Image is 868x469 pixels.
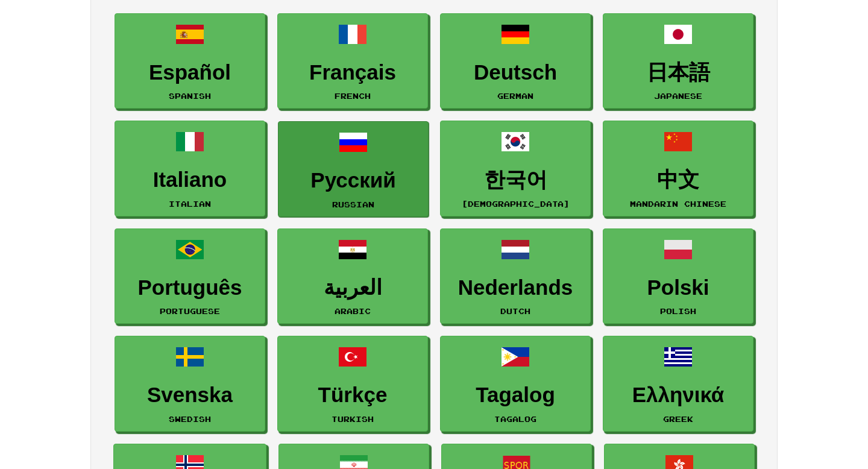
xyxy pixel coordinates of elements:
a: TürkçeTurkish [277,336,428,432]
h3: Deutsch [447,61,584,84]
a: SvenskaSwedish [115,336,265,432]
small: Spanish [169,92,211,100]
a: EspañolSpanish [115,13,265,109]
h3: Polski [609,276,747,300]
small: Dutch [500,307,530,315]
small: Swedish [169,415,211,423]
a: NederlandsDutch [440,228,591,324]
h3: Français [284,61,421,84]
h3: 中文 [609,168,747,192]
h3: 日本語 [609,61,747,84]
a: TagalogTagalog [440,336,591,432]
h3: Türkçe [284,383,421,407]
small: Russian [332,200,374,209]
small: Italian [169,200,211,208]
a: DeutschGerman [440,13,591,109]
a: 日本語Japanese [603,13,753,109]
small: German [497,92,533,100]
h3: Ελληνικά [609,383,747,407]
h3: Tagalog [447,383,584,407]
small: Tagalog [494,415,536,423]
small: Turkish [332,415,374,423]
h3: العربية [284,276,421,300]
h3: Русский [285,169,422,192]
a: ΕλληνικάGreek [603,336,753,432]
h3: Italiano [121,168,259,192]
a: 中文Mandarin Chinese [603,121,753,216]
h3: Português [121,276,259,300]
small: Japanese [654,92,702,100]
a: FrançaisFrench [277,13,428,109]
h3: Svenska [121,383,259,407]
a: PolskiPolish [603,228,753,324]
small: Mandarin Chinese [630,200,726,208]
small: French [335,92,371,100]
a: 한국어[DEMOGRAPHIC_DATA] [440,121,591,216]
a: العربيةArabic [277,228,428,324]
small: Arabic [335,307,371,315]
h3: Español [121,61,259,84]
small: Portuguese [160,307,220,315]
h3: Nederlands [447,276,584,300]
small: [DEMOGRAPHIC_DATA] [462,200,570,208]
a: ItalianoItalian [115,121,265,216]
a: PortuguêsPortuguese [115,228,265,324]
h3: 한국어 [447,168,584,192]
a: РусскийRussian [278,121,429,217]
small: Polish [660,307,696,315]
small: Greek [663,415,693,423]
